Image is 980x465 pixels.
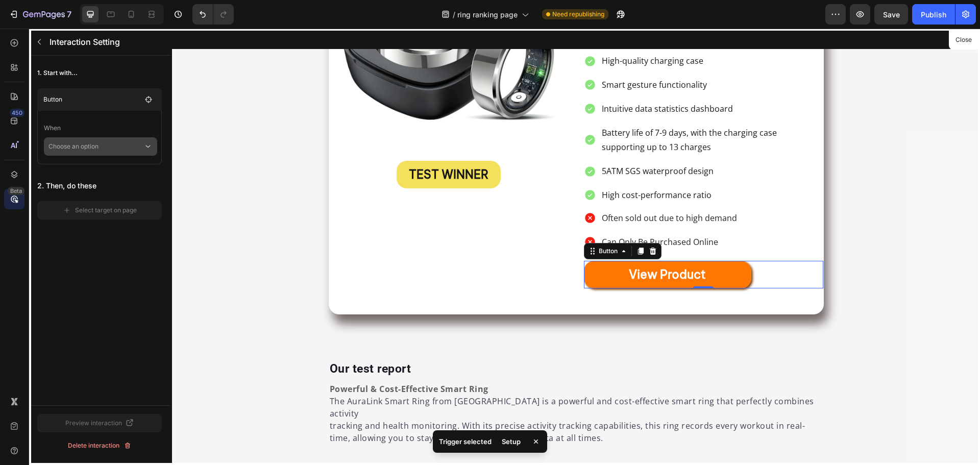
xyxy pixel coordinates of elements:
[68,441,132,450] div: Delete interaction
[874,4,908,25] button: Save
[63,206,137,215] div: Select target on page
[951,33,976,47] button: Close
[67,8,71,20] p: 7
[8,187,24,195] div: Beta
[912,4,955,25] button: Publish
[457,9,518,20] span: ring ranking page
[883,10,900,19] span: Save
[921,9,946,20] div: Publish
[439,436,492,447] p: Trigger selected
[172,29,980,465] iframe: Design area
[48,137,143,156] p: Choose an option
[552,10,604,19] span: Need republishing
[65,418,122,428] span: Preview interaction
[43,94,141,105] p: Button
[37,201,162,219] button: Select target on page
[192,4,234,25] div: Undo/Redo
[50,36,136,48] p: Interaction Setting
[44,119,157,137] p: When
[37,436,162,455] button: Delete interaction
[37,64,162,82] p: 1. Start with...
[37,414,162,432] button: Preview interaction
[10,109,24,117] div: 450
[496,434,527,449] div: Setup
[453,9,455,20] span: /
[37,177,162,195] p: 2. Then, do these
[4,4,76,25] button: 7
